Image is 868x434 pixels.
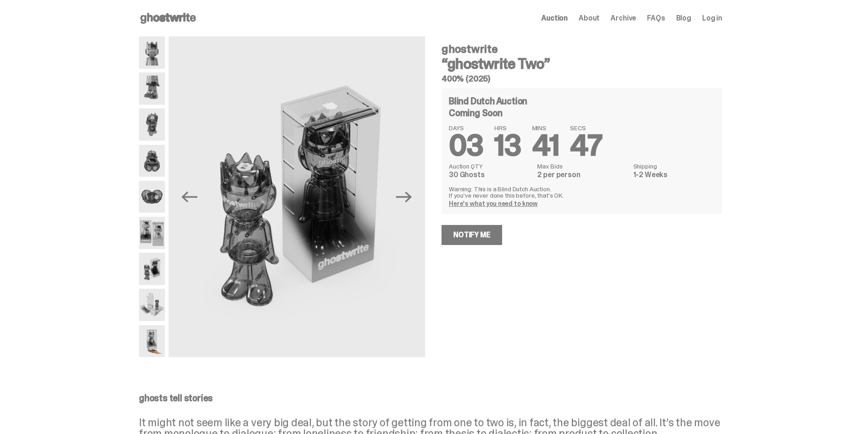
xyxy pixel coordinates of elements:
img: ghostwrite_Two_Media_3.png [139,72,165,105]
dd: 30 Ghosts [449,171,532,179]
p: ghosts tell stories [139,393,722,403]
p: Warning: This is a Blind Dutch Auction. If you’ve never done this before, that’s OK. [449,186,715,199]
img: ghostwrite_Two_Media_10.png [139,217,165,249]
span: SECS [570,125,602,131]
img: ghostwrite_Two_Media_11.png [169,36,425,357]
h4: ghostwrite [442,44,722,55]
img: ghostwrite_Two_Media_6.png [139,145,165,177]
button: Next [394,187,414,207]
span: DAYS [449,125,483,131]
dt: Shipping [633,163,715,169]
img: ghostwrite_Two_Media_14.png [139,325,165,357]
img: ghostwrite_Two_Media_13.png [139,289,165,321]
span: HRS [494,125,521,131]
span: 13 [494,127,521,164]
h3: “ghostwrite Two” [442,56,722,71]
span: MINS [532,125,560,131]
dt: Auction QTY [449,163,532,169]
div: Coming Soon [449,108,715,117]
a: FAQs [647,15,665,22]
a: Log in [702,15,722,22]
a: Archive [611,15,636,22]
a: About [579,15,600,22]
img: ghostwrite_Two_Media_8.png [139,181,165,213]
img: ghostwrite_Two_Media_1.png [139,36,165,69]
button: Previous [180,187,200,207]
dd: 1-2 Weeks [633,171,715,179]
img: ghostwrite_Two_Media_11.png [139,253,165,285]
dd: 2 per person [537,171,627,179]
span: 41 [532,127,560,164]
a: Auction [541,15,568,22]
a: Notify Me [442,225,502,245]
dt: Max Bids [537,163,627,169]
a: Here's what you need to know [449,199,538,208]
span: 03 [449,127,483,164]
h5: 400% (2025) [442,75,722,83]
span: 47 [570,127,602,164]
h4: Blind Dutch Auction [449,97,527,106]
a: Blog [676,15,691,22]
img: ghostwrite_Two_Media_5.png [139,108,165,141]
